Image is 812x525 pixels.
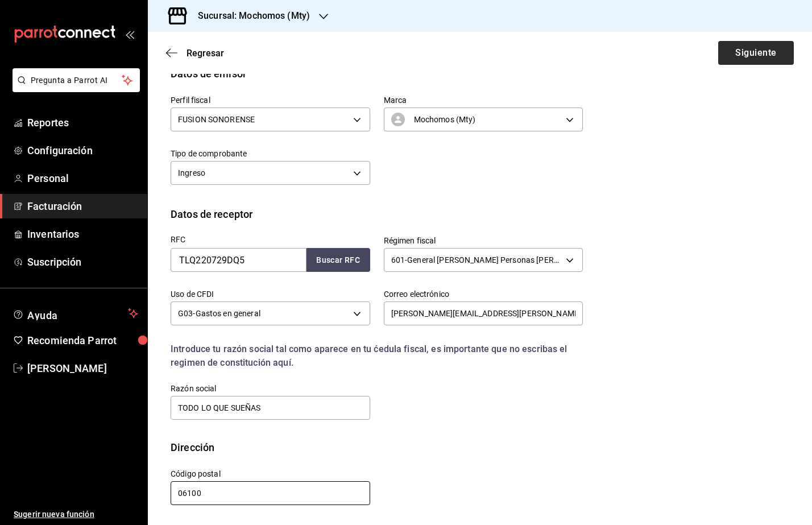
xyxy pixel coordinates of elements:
label: Correo electrónico [384,290,583,298]
label: Razón social [171,385,370,392]
span: Inventarios [27,226,138,242]
span: Ayuda [27,307,123,320]
h3: Sucursal: Mochomos (Mty) [189,9,310,23]
span: Configuración [27,143,138,158]
span: Sugerir nueva función [14,509,138,520]
label: Marca [384,96,583,104]
button: open_drawer_menu [125,30,134,39]
span: 601 - General [PERSON_NAME] Personas [PERSON_NAME] [391,254,562,266]
span: G03 - Gastos en general [178,308,260,319]
button: Regresar [166,48,224,59]
label: RFC [171,235,370,243]
button: Buscar RFC [306,248,370,272]
label: Tipo de comprobante [171,150,370,158]
span: Pregunta a Parrot AI [31,75,122,86]
input: Obligatorio [171,481,370,505]
label: Perfil fiscal [171,96,370,104]
span: Regresar [187,48,224,59]
div: FUSION SONORENSE [171,108,370,131]
label: Código postal [171,470,370,478]
span: Ingreso [178,167,205,179]
div: Introduce tu razón social tal como aparece en tu ćedula fiscal, es importante que no escribas el ... [171,342,583,370]
span: Suscripción [27,254,138,270]
span: Recomienda Parrot [27,333,138,348]
button: Siguiente [718,41,794,65]
label: Régimen fiscal [384,237,583,245]
label: Uso de CFDI [171,290,370,298]
span: Personal [27,171,138,186]
span: Facturación [27,199,138,214]
div: Dirección [171,440,214,455]
div: Datos de receptor [171,206,252,222]
span: Reportes [27,115,138,130]
button: Pregunta a Parrot AI [13,68,140,92]
a: Pregunta a Parrot AI [8,82,140,94]
span: Mochomos (Mty) [414,114,476,125]
span: [PERSON_NAME] [27,361,138,376]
